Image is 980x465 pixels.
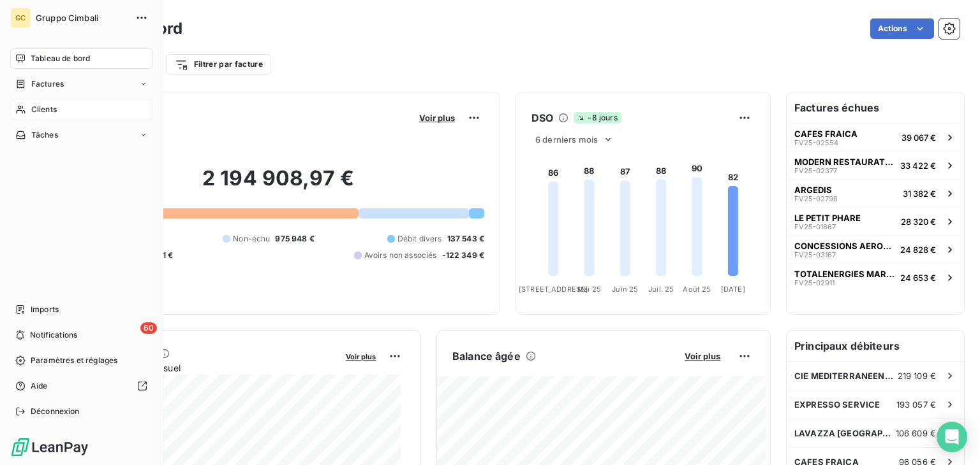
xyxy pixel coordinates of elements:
[397,233,442,245] span: Débit divers
[787,207,964,235] button: LE PETIT PHAREFV25-0186728 320 €
[721,285,745,294] tspan: [DATE]
[447,233,484,245] span: 137 543 €
[140,322,157,334] span: 60
[683,285,711,294] tspan: Août 25
[31,406,80,417] span: Déconnexion
[72,166,484,204] h2: 2 194 908,97 €
[31,304,59,315] span: Imports
[531,110,553,125] h6: DSO
[167,54,271,75] button: Filtrer par facture
[346,352,376,361] span: Voir plus
[787,331,964,361] h6: Principaux débiteurs
[794,185,832,195] span: ARGEDIS
[612,285,638,294] tspan: Juin 25
[901,217,936,227] span: 28 320 €
[794,213,861,223] span: LE PETIT PHARE
[681,350,724,362] button: Voir plus
[794,428,896,438] span: LAVAZZA [GEOGRAPHIC_DATA]
[902,132,936,143] span: 39 067 €
[896,428,936,438] span: 106 609 €
[31,380,48,392] span: Aide
[787,263,964,291] button: TOTALENERGIES MARKETINGFV25-0291124 653 €
[794,279,835,287] span: FV25-02911
[787,123,964,151] button: CAFES FRAICAFV25-0255439 067 €
[364,250,437,261] span: Avoirs non associés
[794,139,838,147] span: FV25-02554
[896,399,936,410] span: 193 057 €
[574,112,621,124] span: -8 jours
[794,251,836,259] span: FV25-03167
[10,376,152,396] a: Aide
[787,151,964,179] button: MODERN RESTAURATION GESTIONFV25-0237733 422 €
[787,92,964,123] h6: Factures échues
[415,112,459,124] button: Voir plus
[787,235,964,263] button: CONCESSIONS AEROPORTS FRFV25-0316724 828 €
[685,351,720,361] span: Voir plus
[900,273,936,283] span: 24 653 €
[903,189,936,199] span: 31 382 €
[900,245,936,255] span: 24 828 €
[419,113,455,123] span: Voir plus
[519,285,588,294] tspan: [STREET_ADDRESS]
[10,437,89,457] img: Logo LeanPay
[535,134,598,145] span: 6 derniers mois
[870,18,934,39] button: Actions
[648,285,674,294] tspan: Juil. 25
[787,179,964,207] button: ARGEDISFV25-0279831 382 €
[794,195,838,203] span: FV25-02798
[30,329,77,341] span: Notifications
[937,422,967,452] div: Open Intercom Messenger
[794,167,837,175] span: FV25-02377
[72,361,337,375] span: Chiffre d'affaires mensuel
[31,78,64,90] span: Factures
[900,161,936,171] span: 33 422 €
[794,241,895,251] span: CONCESSIONS AEROPORTS FR
[31,355,117,366] span: Paramètres et réglages
[342,350,380,362] button: Voir plus
[275,233,314,245] span: 975 948 €
[794,269,895,279] span: TOTALENERGIES MARKETING
[794,371,898,381] span: CIE MEDITERRANEENNE DES CAFES
[577,285,601,294] tspan: Mai 25
[794,157,895,167] span: MODERN RESTAURATION GESTION
[794,129,857,139] span: CAFES FRAICA
[794,223,836,231] span: FV25-01867
[452,348,521,364] h6: Balance âgée
[31,104,57,115] span: Clients
[442,250,485,261] span: -122 349 €
[31,129,58,141] span: Tâches
[233,233,270,245] span: Non-échu
[31,53,90,64] span: Tableau de bord
[898,371,936,381] span: 219 109 €
[10,8,31,28] div: GC
[36,13,128,23] span: Gruppo Cimbali
[794,399,880,410] span: EXPRESSO SERVICE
